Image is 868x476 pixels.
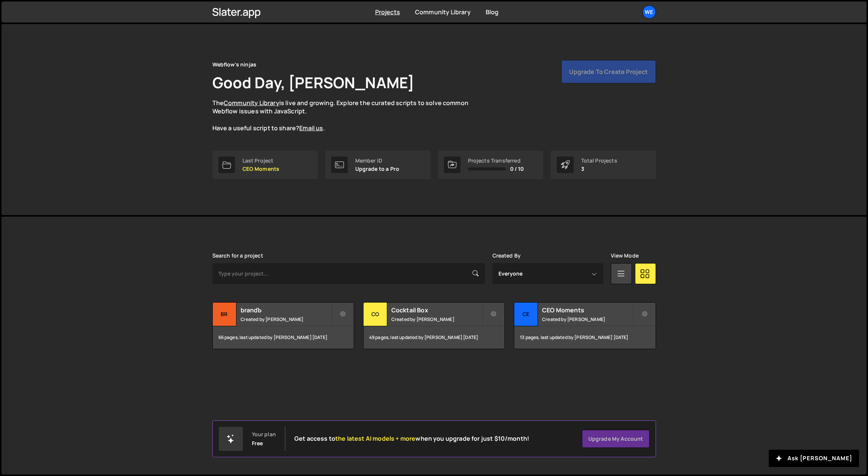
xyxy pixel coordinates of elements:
a: br brandЪ Created by [PERSON_NAME] 66 pages, last updated by [PERSON_NAME] [DATE] [212,302,354,349]
div: 66 pages, last updated by [PERSON_NAME] [DATE] [213,326,354,349]
h2: Get access to when you upgrade for just $10/month! [294,435,529,442]
div: CE [514,303,538,326]
a: Community Library [224,99,279,107]
span: 0 / 10 [510,166,524,172]
a: We [642,5,656,19]
p: CEO Moments [242,166,280,172]
h1: Good Day, [PERSON_NAME] [212,72,415,93]
a: CE CEO Moments Created by [PERSON_NAME] 13 pages, last updated by [PERSON_NAME] [DATE] [514,302,656,349]
div: Your plan [252,431,276,437]
small: Created by [PERSON_NAME] [542,316,633,322]
div: br [213,303,236,326]
a: Upgrade my account [582,430,650,448]
label: Search for a project [212,253,263,259]
button: Ask [PERSON_NAME] [769,450,859,467]
div: Total Projects [581,158,617,164]
p: The is live and growing. Explore the curated scripts to solve common Webflow issues with JavaScri... [212,99,483,133]
div: Co [364,303,387,326]
label: Created By [492,253,521,259]
div: 49 pages, last updated by [PERSON_NAME] [DATE] [364,326,504,349]
h2: Cocktail Box [391,306,482,314]
a: Last Project CEO Moments [212,151,318,179]
a: Email us [299,124,323,132]
div: Last Project [242,158,280,164]
div: Free [252,440,263,446]
a: Community Library [415,8,471,16]
h2: CEO Moments [542,306,633,314]
span: the latest AI models + more [335,434,415,443]
div: Projects Transferred [468,158,524,164]
small: Created by [PERSON_NAME] [391,316,482,322]
a: Co Cocktail Box Created by [PERSON_NAME] 49 pages, last updated by [PERSON_NAME] [DATE] [363,302,505,349]
small: Created by [PERSON_NAME] [241,316,331,322]
div: Webflow's ninjas [212,60,257,69]
div: 13 pages, last updated by [PERSON_NAME] [DATE] [514,326,655,349]
p: Upgrade to a Pro [355,166,400,172]
div: Member ID [355,158,400,164]
a: Blog [486,8,499,16]
label: View Mode [611,253,639,259]
p: 3 [581,166,617,172]
h2: brandЪ [241,306,331,314]
input: Type your project... [212,263,485,284]
a: Projects [375,8,400,16]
